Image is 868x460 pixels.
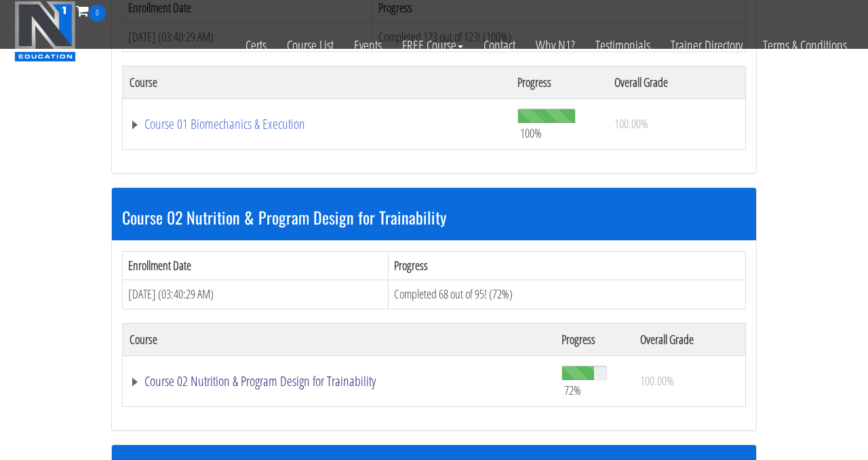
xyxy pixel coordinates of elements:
a: Contact [473,22,526,69]
h3: Course 02 Nutrition & Program Design for Trainability [122,208,746,226]
a: Course 01 Biomechanics & Execution [130,117,504,131]
a: Certs [235,22,277,69]
td: Completed 68 out of 95! (72%) [389,280,746,309]
th: Overall Grade [608,66,746,98]
span: 0 [89,5,106,22]
th: Overall Grade [633,323,745,356]
th: Course [123,66,511,98]
th: Course [123,323,555,356]
a: Course List [277,22,344,69]
a: Trainer Directory [660,22,753,69]
a: Why N1? [526,22,585,69]
td: [DATE] (03:40:29 AM) [123,280,389,309]
a: 0 [76,1,106,20]
img: n1-education [14,1,76,62]
th: Progress [555,323,633,356]
th: Progress [389,251,746,280]
a: Course 02 Nutrition & Program Design for Trainability [130,375,548,388]
span: 72% [564,383,581,398]
th: Progress [511,66,608,98]
a: Testimonials [585,22,660,69]
td: 100.00% [608,98,746,149]
th: Enrollment Date [123,251,389,280]
a: Events [344,22,392,69]
a: Terms & Conditions [753,22,857,69]
td: 100.00% [633,356,745,406]
span: 100% [520,126,542,140]
a: FREE Course [392,22,473,69]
